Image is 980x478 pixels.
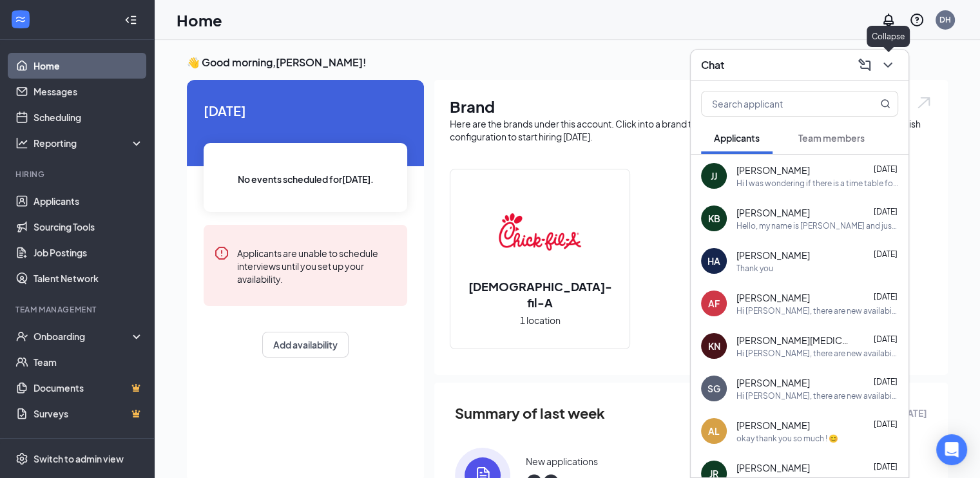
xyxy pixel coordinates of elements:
span: [DATE] [874,249,898,259]
span: [DATE] [874,207,898,216]
div: Collapse [867,26,910,47]
div: AL [708,425,720,437]
span: [PERSON_NAME] [736,419,810,432]
svg: ComposeMessage [857,57,872,73]
h1: Brand [450,95,932,117]
div: Team Management [15,304,141,315]
button: ChevronDown [878,55,898,75]
span: Applicants [714,132,760,144]
svg: MagnifyingGlass [880,99,890,109]
div: Hi [PERSON_NAME], there are new availabilities for an interview. This is a reminder to schedule y... [736,390,898,401]
span: [DATE] [874,419,898,429]
div: KN [708,339,720,352]
div: Open Intercom Messenger [936,434,967,465]
div: Applicants are unable to schedule interviews until you set up your availability. [237,245,397,285]
span: [DATE] [874,462,898,472]
div: Onboarding [34,330,133,343]
a: Job Postings [34,240,144,265]
span: [DATE] [874,164,898,174]
h2: [DEMOGRAPHIC_DATA]-fil-A [450,278,629,311]
a: SurveysCrown [34,401,144,426]
span: [DATE] [874,377,898,387]
span: [PERSON_NAME] [736,461,810,474]
svg: Collapse [124,14,137,26]
span: [DATE] [874,292,898,301]
span: Summary of last week [455,402,605,425]
a: DocumentsCrown [34,375,144,401]
button: ComposeMessage [854,55,875,75]
a: Talent Network [34,265,144,291]
div: Hi [PERSON_NAME], there are new availabilities for an interview. This is a reminder to schedule y... [736,348,898,359]
div: JJ [711,169,717,182]
svg: QuestionInfo [909,12,925,28]
div: Switch to admin view [34,452,124,465]
div: okay thank you so much ! 😊 [736,433,838,444]
span: [PERSON_NAME][MEDICAL_DATA] [736,334,852,347]
div: Reporting [34,137,144,149]
h3: 👋 Good morning, [PERSON_NAME] ! [187,55,948,70]
span: [DATE] [874,334,898,344]
input: Search applicant [702,91,854,116]
a: Applicants [34,188,144,214]
button: Add availability [262,332,349,358]
span: [PERSON_NAME] [736,164,810,177]
svg: ChevronDown [880,57,896,73]
span: [PERSON_NAME] [736,376,810,389]
a: Messages [34,79,144,104]
div: Hi [PERSON_NAME], there are new availabilities for an interview. This is a reminder to schedule y... [736,305,898,316]
img: open.6027fd2a22e1237b5b06.svg [916,95,932,110]
img: Chick-fil-A [499,191,581,273]
a: Home [34,53,144,79]
a: Sourcing Tools [34,214,144,240]
div: Hi I was wondering if there is a time table for scheduling an interview? [736,178,898,189]
svg: Analysis [15,137,28,149]
span: [DATE] [204,100,407,120]
span: No events scheduled for [DATE] . [238,172,374,186]
span: [PERSON_NAME] [736,249,810,262]
a: Team [34,349,144,375]
div: Hiring [15,169,141,180]
div: Thank you [736,263,773,274]
div: Here are the brands under this account. Click into a brand to see your locations, managers, job p... [450,117,932,143]
div: AF [708,297,720,310]
svg: Notifications [881,12,896,28]
svg: WorkstreamLogo [14,13,27,26]
span: 1 location [520,313,561,327]
svg: Settings [15,452,28,465]
a: Scheduling [34,104,144,130]
span: [PERSON_NAME] [736,206,810,219]
div: Hello, my name is [PERSON_NAME] and just checking in for an update on my application ! [736,220,898,231]
h1: Home [177,9,222,31]
div: KB [708,212,720,225]
div: DH [939,14,951,25]
div: SG [707,382,720,395]
span: Team members [798,132,865,144]
svg: UserCheck [15,330,28,343]
span: [PERSON_NAME] [736,291,810,304]
h3: Chat [701,58,724,72]
svg: Error [214,245,229,261]
div: New applications [526,455,598,468]
div: HA [707,254,720,267]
